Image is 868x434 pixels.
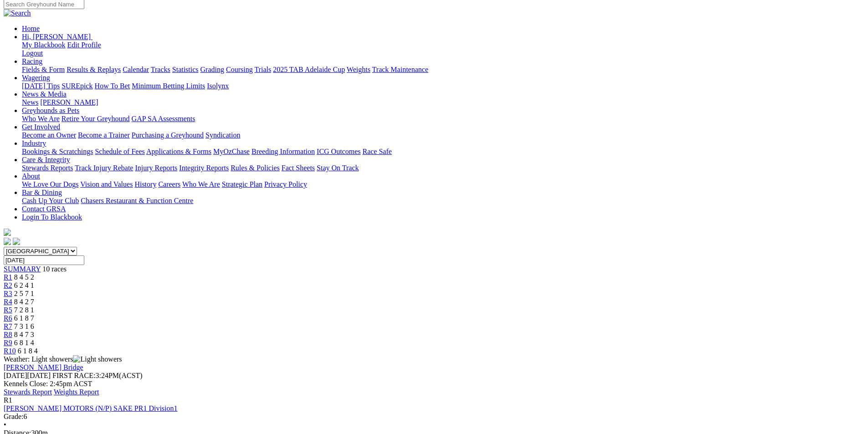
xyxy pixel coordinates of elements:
a: Vision and Values [80,180,133,188]
a: Greyhounds as Pets [22,107,79,114]
a: Get Involved [22,123,60,131]
a: R2 [4,281,12,289]
span: 6 2 4 1 [14,281,34,289]
a: [PERSON_NAME] [40,98,98,106]
div: News & Media [22,98,864,107]
a: Racing [22,57,42,65]
a: Injury Reports [135,164,177,172]
a: Strategic Plan [222,180,262,188]
div: Kennels Close: 2:45pm ACST [4,380,864,388]
span: 2 5 7 1 [14,290,34,297]
a: Home [22,25,40,32]
a: Applications & Forms [146,148,211,155]
a: [PERSON_NAME] Bridge [4,363,83,371]
a: [PERSON_NAME] MOTORS (N/P) SAKE PR1 Division1 [4,404,178,412]
span: FIRST RACE: [52,372,95,379]
a: Coursing [226,66,253,73]
span: [DATE] [4,372,27,379]
a: MyOzChase [213,148,250,155]
a: R3 [4,290,12,297]
span: 3:24PM(ACST) [52,372,143,379]
a: News & Media [22,90,67,98]
a: Care & Integrity [22,156,70,163]
a: Track Maintenance [372,66,428,73]
a: How To Bet [95,82,130,90]
a: Bookings & Scratchings [22,148,93,155]
a: Careers [158,180,180,188]
span: Hi, [PERSON_NAME] [22,33,91,41]
span: 6 1 8 4 [18,347,38,355]
a: Grading [200,66,224,73]
span: • [4,421,6,429]
a: R6 [4,314,12,322]
a: Stewards Reports [22,164,73,172]
span: 8 4 5 2 [14,273,34,281]
a: Hi, [PERSON_NAME] [22,33,92,41]
a: Industry [22,139,46,147]
a: R7 [4,322,12,330]
a: R4 [4,298,12,306]
a: Bar & Dining [22,189,62,196]
a: News [22,98,38,106]
div: Get Involved [22,131,864,139]
a: Stay On Track [317,164,359,172]
a: Fact Sheets [282,164,315,172]
a: Weights [347,66,370,73]
a: Who We Are [22,115,60,123]
div: 6 [4,413,864,421]
div: Greyhounds as Pets [22,115,864,123]
a: Trials [254,66,271,73]
span: R5 [4,306,12,314]
img: Search [4,9,31,17]
a: Who We Are [182,180,220,188]
a: Race Safe [362,148,391,155]
a: Tracks [151,66,170,73]
div: Wagering [22,82,864,90]
div: Racing [22,66,864,74]
img: Light showers [73,355,122,363]
a: Become an Owner [22,131,76,139]
a: Purchasing a Greyhound [132,131,204,139]
a: Statistics [172,66,199,73]
span: 8 4 7 3 [14,331,34,338]
a: SUREpick [62,82,92,90]
a: Stewards Report [4,388,52,396]
img: twitter.svg [13,238,20,245]
a: Fields & Form [22,66,65,73]
a: SUMMARY [4,265,41,273]
a: My Blackbook [22,41,66,49]
a: R10 [4,347,16,355]
a: Contact GRSA [22,205,66,213]
a: 2025 TAB Adelaide Cup [273,66,345,73]
a: GAP SA Assessments [132,115,195,123]
a: Breeding Information [252,148,315,155]
span: R1 [4,396,12,404]
div: Industry [22,148,864,156]
a: Cash Up Your Club [22,197,79,204]
a: Retire Your Greyhound [62,115,130,123]
a: Isolynx [207,82,229,90]
div: Care & Integrity [22,164,864,172]
a: Integrity Reports [179,164,229,172]
a: Chasers Restaurant & Function Centre [81,197,193,204]
a: Rules & Policies [231,164,280,172]
input: Select date [4,255,84,265]
a: R9 [4,339,12,347]
img: logo-grsa-white.png [4,229,11,236]
span: Weather: Light showers [4,355,122,363]
a: Calendar [123,66,149,73]
a: Syndication [205,131,240,139]
a: Login To Blackbook [22,213,82,221]
a: Weights Report [54,388,99,396]
a: ICG Outcomes [317,148,360,155]
span: Grade: [4,413,24,420]
a: Privacy Policy [264,180,307,188]
a: Logout [22,49,43,57]
a: Schedule of Fees [95,148,144,155]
